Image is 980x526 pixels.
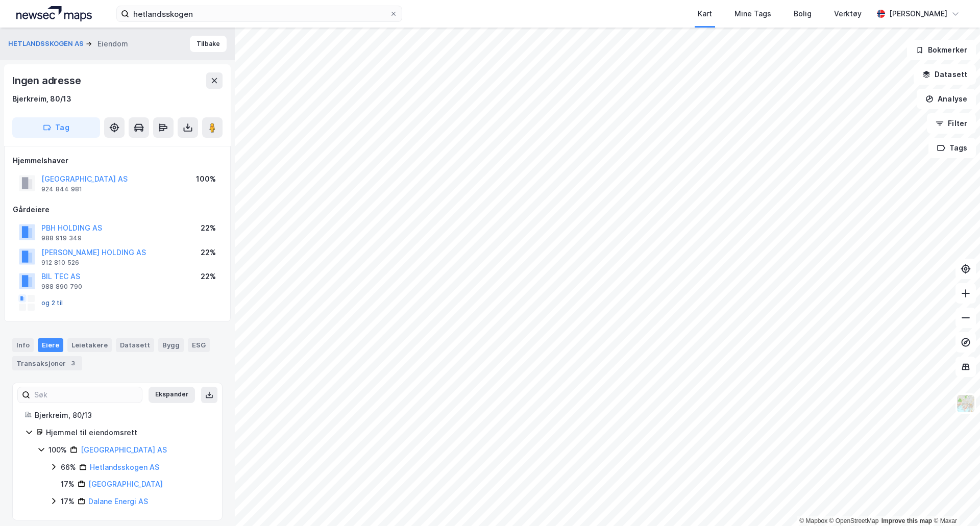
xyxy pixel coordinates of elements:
[12,72,83,89] div: Ingen adresse
[67,338,112,352] div: Leietakere
[799,517,827,524] a: Mapbox
[149,387,195,403] button: Ekspander
[917,89,976,109] button: Analyse
[30,387,142,403] input: Søk
[41,185,82,193] div: 924 844 981
[129,6,389,21] input: Søk på adresse, matrikkel, gårdeiere, leietakere eller personer
[201,222,216,234] div: 22%
[116,338,154,352] div: Datasett
[698,8,712,20] div: Kart
[38,338,63,352] div: Eiere
[61,461,76,473] div: 66%
[90,463,159,471] a: Hetlandsskogen AS
[13,204,222,216] div: Gårdeiere
[881,517,932,524] a: Improve this map
[12,117,100,138] button: Tag
[834,8,862,20] div: Verktøy
[16,6,92,21] img: logo.a4113a55bc3d86da70a041830d287a7e.svg
[956,394,975,413] img: Z
[190,36,227,52] button: Tilbake
[794,8,812,20] div: Bolig
[889,8,947,20] div: [PERSON_NAME]
[41,234,82,242] div: 988 919 349
[914,64,976,85] button: Datasett
[41,259,79,267] div: 912 810 526
[61,495,75,508] div: 17%
[12,356,82,370] div: Transaksjoner
[88,497,148,506] a: Dalane Energi AS
[97,38,128,50] div: Eiendom
[929,477,980,526] div: Kontrollprogram for chat
[13,155,222,167] div: Hjemmelshaver
[734,8,771,20] div: Mine Tags
[68,358,78,368] div: 3
[35,409,210,421] div: Bjerkreim, 80/13
[48,444,67,456] div: 100%
[927,113,976,134] button: Filter
[188,338,210,352] div: ESG
[196,173,216,185] div: 100%
[158,338,184,352] div: Bygg
[81,445,167,454] a: [GEOGRAPHIC_DATA] AS
[12,338,34,352] div: Info
[12,93,71,105] div: Bjerkreim, 80/13
[929,477,980,526] iframe: Chat Widget
[928,138,976,158] button: Tags
[201,246,216,259] div: 22%
[41,283,82,291] div: 988 890 790
[61,478,75,490] div: 17%
[8,39,86,49] button: HETLANDSSKOGEN AS
[829,517,879,524] a: OpenStreetMap
[907,40,976,60] button: Bokmerker
[88,480,163,488] a: [GEOGRAPHIC_DATA]
[46,427,210,439] div: Hjemmel til eiendomsrett
[201,270,216,283] div: 22%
